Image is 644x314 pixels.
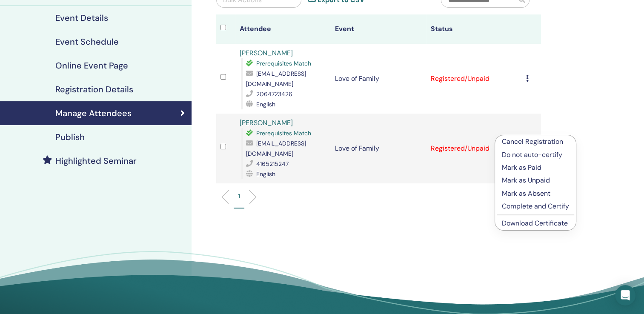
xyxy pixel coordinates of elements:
[55,84,133,94] h4: Registration Details
[502,150,569,160] p: Do not auto-certify
[240,49,293,57] a: [PERSON_NAME]
[55,60,128,71] h4: Online Event Page
[426,14,521,44] th: Status
[55,156,137,166] h4: Highlighted Seminar
[55,13,108,23] h4: Event Details
[502,163,569,173] p: Mark as Paid
[502,201,569,211] p: Complete and Certify
[55,132,85,142] h4: Publish
[331,14,426,44] th: Event
[246,140,306,157] span: [EMAIL_ADDRESS][DOMAIN_NAME]
[246,70,306,88] span: [EMAIL_ADDRESS][DOMAIN_NAME]
[256,170,275,178] span: English
[331,114,426,183] td: Love of Family
[256,160,289,168] span: 4165215247
[238,192,240,201] p: 1
[256,90,292,98] span: 2064723426
[256,129,311,137] span: Prerequisites Match
[502,188,569,199] p: Mark as Absent
[256,100,275,108] span: English
[502,175,569,186] p: Mark as Unpaid
[256,60,311,67] span: Prerequisites Match
[55,37,119,47] h4: Event Schedule
[55,108,132,118] h4: Manage Attendees
[502,219,568,228] a: Download Certificate
[240,118,293,127] a: [PERSON_NAME]
[331,44,426,114] td: Love of Family
[615,285,635,305] div: Open Intercom Messenger
[502,137,569,147] p: Cancel Registration
[235,14,331,44] th: Attendee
